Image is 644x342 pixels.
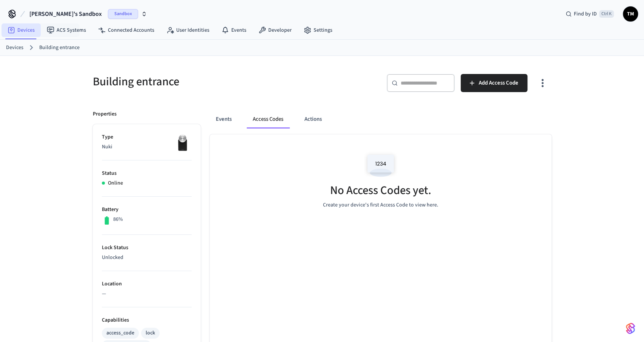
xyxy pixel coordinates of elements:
span: Add Access Code [479,78,518,88]
a: Devices [2,23,41,37]
span: Find by ID [574,10,597,18]
a: Connected Accounts [92,23,160,37]
a: User Identities [160,23,215,37]
p: Create your device's first Access Code to view here. [323,201,438,209]
p: 86% [113,216,123,223]
div: lock [146,329,155,337]
span: TM [624,7,637,21]
span: Ctrl K [599,10,614,18]
p: Location [102,280,192,288]
span: Sandbox [108,9,138,19]
p: — [102,290,192,298]
a: ACS Systems [41,23,92,37]
h5: No Access Codes yet. [330,183,431,198]
div: ant example [210,110,552,128]
a: Devices [6,44,23,52]
p: Capabilities [102,316,192,324]
p: Battery [102,206,192,214]
p: Type [102,133,192,141]
button: Events [210,110,238,128]
a: Building entrance [39,44,80,52]
img: Nuki Smart Lock 3.0 Pro Black, Front [173,133,192,152]
img: SeamLogoGradient.69752ec5.svg [626,322,635,334]
a: Events [215,23,252,37]
button: Access Codes [247,110,289,128]
div: Find by IDCtrl K [559,7,620,21]
a: Developer [252,23,298,37]
p: Lock Status [102,244,192,252]
img: Access Codes Empty State [364,149,398,182]
p: Status [102,169,192,177]
p: Unlocked [102,254,192,262]
p: Properties [93,110,117,118]
p: Online [108,179,123,187]
p: Nuki [102,143,192,151]
a: Settings [298,23,338,37]
button: Add Access Code [461,74,527,92]
div: access_code [106,329,134,337]
button: Actions [298,110,328,128]
button: TM [623,6,638,22]
h5: Building entrance [93,74,318,89]
span: [PERSON_NAME]'s Sandbox [29,9,102,18]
